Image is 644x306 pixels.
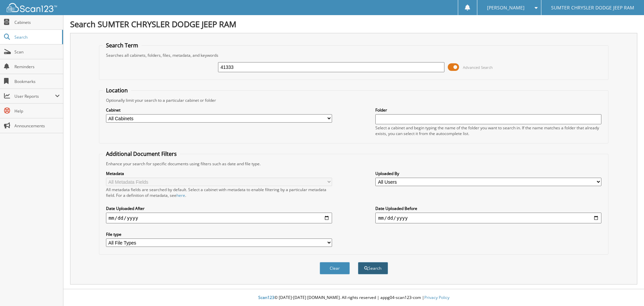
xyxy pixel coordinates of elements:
[106,213,332,223] input: start
[63,290,644,306] div: © [DATE]-[DATE] [DOMAIN_NAME]. All rights reserved | appg04-scan123-com |
[358,262,388,274] button: Search
[106,107,332,113] label: Cabinet
[106,206,332,211] label: Date Uploaded After
[14,49,60,55] span: Scan
[424,295,449,300] a: Privacy Policy
[551,6,634,10] span: SUMTER CHRYSLER DODGE JEEP RAM
[106,171,332,176] label: Metadata
[176,192,185,198] a: here
[106,231,332,237] label: File type
[487,6,525,10] span: [PERSON_NAME]
[103,87,131,94] legend: Location
[375,171,601,176] label: Uploaded By
[375,107,601,113] label: Folder
[103,150,180,158] legend: Additional Document Filters
[14,108,60,114] span: Help
[103,52,605,58] div: Searches all cabinets, folders, files, metadata, and keywords
[103,97,605,103] div: Optionally limit your search to a particular cabinet or folder
[375,213,601,223] input: end
[103,161,605,167] div: Enhance your search for specific documents using filters such as date and file type.
[14,19,60,25] span: Cabinets
[103,42,142,49] legend: Search Term
[70,18,637,30] h1: Search SUMTER CHRYSLER DODGE JEEP RAM
[14,34,59,40] span: Search
[463,65,493,70] span: Advanced Search
[106,187,332,198] div: All metadata fields are searched by default. Select a cabinet with metadata to enable filtering b...
[7,3,57,12] img: scan123-logo-white.svg
[610,274,644,306] iframe: Chat Widget
[14,93,55,99] span: User Reports
[375,125,601,136] div: Select a cabinet and begin typing the name of the folder you want to search in. If the name match...
[375,206,601,211] label: Date Uploaded Before
[258,295,274,300] span: Scan123
[320,262,350,274] button: Clear
[14,64,60,70] span: Reminders
[14,123,60,129] span: Announcements
[14,79,60,84] span: Bookmarks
